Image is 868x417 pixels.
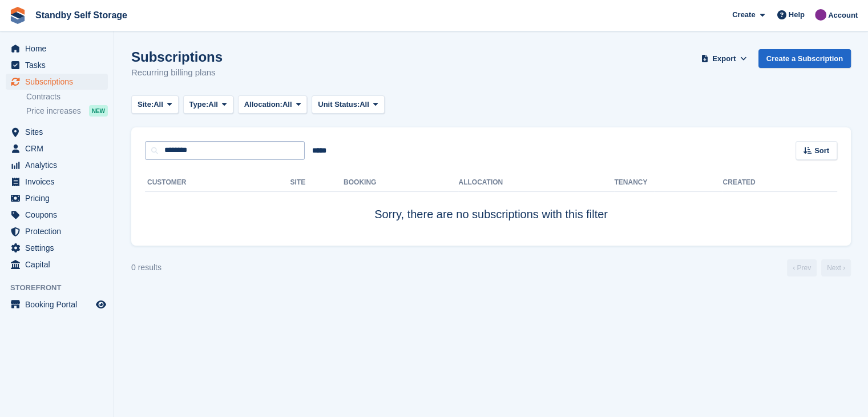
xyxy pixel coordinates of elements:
[145,174,290,192] th: Customer
[6,41,108,57] a: menu
[25,256,94,272] span: Capital
[758,49,851,68] a: Create a Subscription
[94,298,108,311] a: Preview store
[732,9,755,21] span: Create
[814,145,829,157] span: Sort
[6,256,108,272] a: menu
[25,57,94,73] span: Tasks
[6,141,108,157] a: menu
[26,91,108,102] a: Contracts
[815,9,826,21] img: Sue Ford
[25,240,94,256] span: Settings
[89,105,108,117] div: NEW
[374,208,608,220] span: Sorry, there are no subscriptions with this filter
[25,190,94,206] span: Pricing
[6,174,108,190] a: menu
[25,296,94,312] span: Booking Portal
[344,174,458,192] th: Booking
[10,282,114,294] span: Storefront
[6,57,108,73] a: menu
[6,207,108,223] a: menu
[131,66,223,79] p: Recurring billing plans
[360,99,369,110] span: All
[25,124,94,140] span: Sites
[189,99,209,110] span: Type:
[821,259,851,276] a: Next
[25,157,94,173] span: Analytics
[131,49,223,65] h1: Subscriptions
[9,7,26,24] img: stora-icon-8386f47178a22dfd0bd8f6a31ec36ba5ce8667c1dd55bd0f319d3a0aa187defe.svg
[26,106,81,117] span: Price increases
[26,105,108,117] a: Price increases NEW
[25,207,94,223] span: Coupons
[318,99,360,110] span: Unit Status:
[131,262,162,274] div: 0 results
[785,259,853,276] nav: Page
[614,174,654,192] th: Tenancy
[138,99,154,110] span: Site:
[290,174,344,192] th: Site
[183,95,233,114] button: Type: All
[722,174,837,192] th: Created
[458,174,614,192] th: Allocation
[6,240,108,256] a: menu
[789,9,805,21] span: Help
[712,53,736,65] span: Export
[31,6,132,25] a: Standby Self Storage
[25,41,94,57] span: Home
[6,190,108,206] a: menu
[312,95,384,114] button: Unit Status: All
[25,174,94,190] span: Invoices
[25,141,94,157] span: CRM
[828,10,858,21] span: Account
[244,99,282,110] span: Allocation:
[699,49,749,68] button: Export
[6,157,108,173] a: menu
[25,223,94,239] span: Protection
[6,296,108,312] a: menu
[238,95,308,114] button: Allocation: All
[154,99,163,110] span: All
[6,74,108,90] a: menu
[131,95,179,114] button: Site: All
[6,124,108,140] a: menu
[6,223,108,239] a: menu
[208,99,218,110] span: All
[787,259,817,276] a: Previous
[25,74,94,90] span: Subscriptions
[282,99,292,110] span: All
